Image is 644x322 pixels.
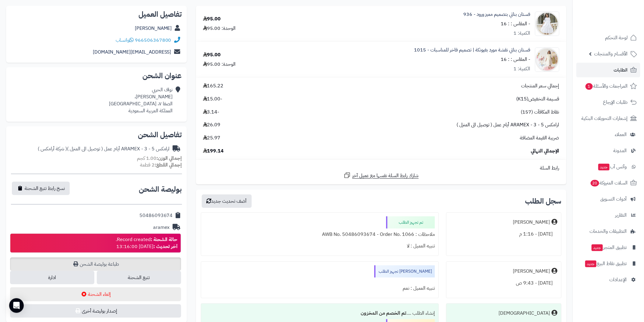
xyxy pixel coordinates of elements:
[591,243,627,252] span: تطبيق المتجر
[139,212,173,219] div: 50486093674
[203,16,221,23] div: 95.00
[521,82,559,89] span: إجمالي سعر المنتجات
[344,172,419,179] a: شارك رابط السلة نفسها مع عميل آخر
[198,165,564,172] div: رابط السلة
[590,179,628,187] span: السلات المتروكة
[203,121,221,128] span: 26.09
[116,236,178,250] div: Record created. [DATE] 13:16:00
[156,155,182,162] strong: إجمالي الوزن:
[203,109,219,116] span: -3.14
[535,47,559,72] img: 1757260739-IMG_7368-90x90.jpeg
[414,47,530,54] a: فستان بناتي نقشة مورد بفيونكة | تصميم فاخر للمناسبات - 1015
[594,50,628,58] span: الأقسام والمنتجات
[10,271,94,284] a: ادارة
[203,148,224,155] span: 199.14
[576,127,640,142] a: العملاء
[205,229,435,240] div: ملاحظات : AWB No. 50486093674 - Order No. 1066
[10,287,181,301] button: إلغاء الشحنة
[585,83,593,90] span: 1
[582,114,628,123] span: إشعارات التحويلات البنكية
[605,33,628,42] span: لوحة التحكم
[450,277,558,289] div: [DATE] - 9:43 ص
[11,72,182,79] h2: عنوان الشحن
[203,135,221,142] span: 25.97
[513,219,550,226] div: [PERSON_NAME]
[97,271,181,284] a: تتبع الشحنة
[202,194,252,208] button: أضف تحديث جديد
[576,240,640,255] a: تطبيق المتجرجديد
[38,145,170,152] div: ارامكس ARAMEX - 3 - 5 أيام عمل ( توصيل الى المنزل )
[614,66,628,74] span: الطلبات
[11,131,182,138] h2: تفاصيل الشحن
[610,275,627,284] span: الإعدادات
[576,224,640,239] a: التطبيقات والخدمات
[450,228,558,240] div: [DATE] - 1:16 م
[205,307,435,319] div: إنشاء الطلب ....
[516,96,559,103] span: قسيمة التخفيض(K15)
[352,172,419,179] span: شارك رابط السلة نفسها مع عميل آخر
[615,130,627,139] span: العملاء
[386,216,435,229] div: تم تجهيز الطلب
[135,25,172,32] a: [PERSON_NAME]
[576,95,640,110] a: طلبات الإرجاع
[520,135,559,142] span: ضريبة القيمة المضافة
[514,30,530,37] div: الكمية: 1
[576,143,640,158] a: المدونة
[10,257,181,271] a: طباعة بوليصة الشحن
[203,61,236,68] div: الوحدة: 95.00
[501,56,530,63] small: - المقاس : : 16
[603,98,628,107] span: طلبات الإرجاع
[501,20,530,27] small: - المقاس : : 16
[153,243,178,250] strong: آخر تحديث :
[598,163,627,171] span: وآتس آب
[585,259,627,268] span: تطبيق نقاط البيع
[576,176,640,190] a: السلات المتروكة20
[603,6,638,19] img: logo-2.png
[576,272,640,287] a: الإعدادات
[203,82,224,89] span: 165.22
[592,244,603,251] span: جديد
[153,224,170,231] div: aramex
[93,48,171,56] a: [EMAIL_ADDRESS][DOMAIN_NAME]
[137,155,182,162] small: 1.00 كجم
[576,30,640,45] a: لوحة التحكم
[576,63,640,77] a: الطلبات
[205,240,435,252] div: تنبيه العميل : لا
[12,182,70,195] button: نسخ رابط تتبع الشحنة
[25,185,65,192] span: نسخ رابط تتبع الشحنة
[614,146,627,155] span: المدونة
[521,109,559,116] span: نقاط المكافآت (157)
[585,82,628,90] span: المراجعات والأسئلة
[576,208,640,222] a: التقارير
[135,37,171,44] a: 966506367800
[139,186,182,193] h2: بوليصة الشحن
[361,310,406,317] b: تم الخصم من المخزون
[203,25,236,32] div: الوحدة: 95.00
[531,148,559,155] span: الإجمالي النهائي
[576,79,640,93] a: المراجعات والأسئلة1
[590,180,600,187] span: 20
[203,96,222,103] span: -15.00
[576,111,640,126] a: إشعارات التحويلات البنكية
[535,12,559,36] img: 1744392732-IMG_4295-90x90.jpeg
[203,51,221,58] div: 95.00
[116,37,134,44] span: واتساب
[140,161,182,169] small: 2 قطعة
[513,268,550,275] div: [PERSON_NAME]
[9,298,24,313] div: Open Intercom Messenger
[600,195,627,203] span: أدوات التسويق
[576,256,640,271] a: تطبيق نقاط البيعجديد
[155,161,182,169] strong: إجمالي القطع:
[576,159,640,174] a: وآتس آبجديد
[585,261,597,267] span: جديد
[151,236,178,243] strong: حالة الشحنة :
[615,211,627,219] span: التقارير
[38,145,67,152] span: ( شركة أرامكس )
[457,121,559,128] span: ارامكس ARAMEX - 3 - 5 أيام عمل ( توصيل الى المنزل )
[10,304,181,318] button: إصدار بوليصة أخرى
[576,192,640,206] a: أدوات التسويق
[11,11,182,18] h2: تفاصيل العميل
[463,11,530,18] a: فستان بناتي بتصميم مميز ورود - 936
[499,310,550,317] div: [DEMOGRAPHIC_DATA]
[598,164,610,170] span: جديد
